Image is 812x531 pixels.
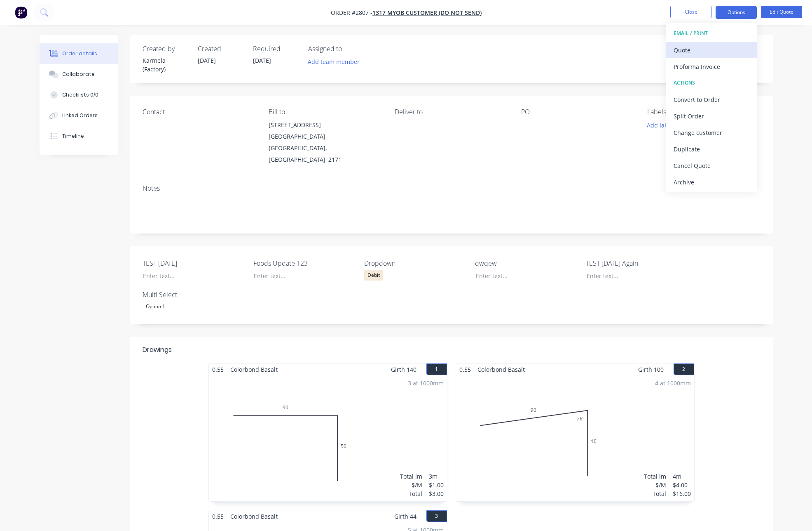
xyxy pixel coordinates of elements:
span: Colorbond Basalt [227,510,281,522]
div: Archive [674,176,749,188]
div: Bill to [269,108,381,116]
div: ACTIONS [674,78,749,88]
label: Multi Select [143,290,246,300]
button: Archive [666,174,757,190]
div: [GEOGRAPHIC_DATA], [GEOGRAPHIC_DATA], [GEOGRAPHIC_DATA], 2171 [269,131,381,165]
div: $4.00 [673,481,691,489]
div: $3.00 [429,489,444,498]
div: Debit [364,270,383,281]
button: Order details [40,43,118,64]
button: Edit Quote [761,6,802,18]
span: [DATE] [198,57,216,64]
div: Option 1 [143,301,168,312]
div: Duplicate [674,143,749,155]
button: 3 [426,510,447,522]
div: $/M [644,481,666,489]
label: TEST [DATE] [143,258,246,268]
div: Proforma Invoice [674,61,749,73]
div: Assigned to [308,45,391,53]
div: 4 at 1000mm [655,379,691,387]
div: 4m [673,472,691,481]
button: Add labels [643,119,681,130]
label: Foods Update 123 [253,258,356,268]
span: Girth 100 [638,363,664,375]
div: Timeline [62,132,84,140]
div: Total [400,489,422,498]
button: 1 [426,363,447,375]
span: Colorbond Basalt [474,363,528,375]
button: 2 [674,363,694,375]
div: Labels [647,108,760,116]
button: Add team member [308,56,364,67]
button: Cancel Quote [666,157,757,174]
button: Split Order [666,108,757,124]
div: Convert to Order [674,94,749,106]
div: Created [198,45,243,53]
button: Duplicate [666,141,757,157]
button: Collaborate [40,64,118,85]
div: Contact [143,108,255,116]
div: Change customer [674,127,749,139]
div: Checklists 0/0 [62,91,98,99]
a: 1317 MYOB Customer (Do not send) [372,9,482,17]
button: EMAIL / PRINT [666,25,757,42]
span: 0.55 [209,363,227,375]
button: Options [716,6,757,19]
span: 0.55 [209,510,227,522]
button: Checklists 0/0 [40,85,118,105]
button: Convert to Order [666,91,757,108]
div: Split Order [674,110,749,122]
div: [STREET_ADDRESS][GEOGRAPHIC_DATA], [GEOGRAPHIC_DATA], [GEOGRAPHIC_DATA], 2171 [269,119,381,165]
div: Cancel Quote [674,160,749,172]
label: TEST [DATE] Again [586,258,689,268]
div: Quote [674,44,749,56]
div: 3m [429,472,444,481]
label: Dropdown [364,258,467,268]
div: Collaborate [62,71,95,78]
div: Notes [143,184,761,192]
div: Total lm [400,472,422,481]
div: PO [521,108,634,116]
span: [DATE] [253,57,271,64]
button: Change customer [666,124,757,141]
div: 3 at 1000mm [408,379,444,387]
span: Girth 44 [394,510,417,522]
button: Close [670,6,711,18]
button: Add team member [303,56,364,67]
div: Total [644,489,666,498]
div: 0901076º4 at 1000mmTotal lm$/MTotal4m$4.00$16.00 [456,375,694,501]
div: Karmela (Factory) [143,56,188,73]
span: Colorbond Basalt [227,363,281,375]
div: Created by [143,45,188,53]
div: Drawings [143,345,172,355]
button: Quote [666,42,757,58]
div: Total lm [644,472,666,481]
div: Required [253,45,298,53]
div: Order details [62,50,97,57]
label: qwqew [475,258,578,268]
div: $/M [400,481,422,489]
span: 0.55 [456,363,474,375]
button: Timeline [40,126,118,146]
div: Deliver to [395,108,508,116]
div: [STREET_ADDRESS] [269,119,381,131]
div: EMAIL / PRINT [674,28,749,39]
img: Factory [15,6,27,19]
div: $1.00 [429,481,444,489]
span: Order #2807 - [331,9,372,17]
div: Linked Orders [62,112,98,119]
button: Proforma Invoice [666,58,757,75]
button: Linked Orders [40,105,118,126]
div: 090503 at 1000mmTotal lm$/MTotal3m$1.00$3.00 [209,375,447,501]
button: ACTIONS [666,75,757,91]
div: $16.00 [673,489,691,498]
span: Girth 140 [391,363,417,375]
